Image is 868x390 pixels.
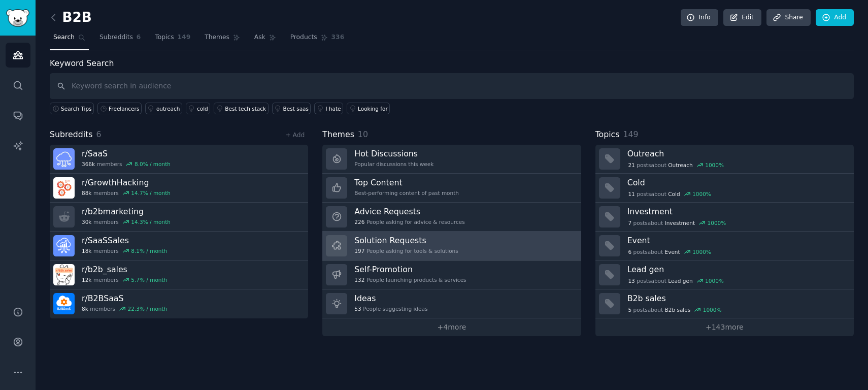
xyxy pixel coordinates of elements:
[668,190,680,198] span: Cold
[322,203,581,232] a: Advice Requests226People asking for advice & resources
[82,264,167,275] h3: r/ b2b_sales
[50,261,308,289] a: r/b2b_sales12kmembers5.7% / month
[50,203,308,232] a: r/b2bmarketing30kmembers14.3% / month
[201,29,244,50] a: Themes
[347,103,390,114] a: Looking for
[692,190,711,198] div: 1000 %
[354,160,433,168] div: Popular discussions this week
[97,103,142,114] a: Freelancers
[628,219,631,226] span: 7
[53,148,75,170] img: SaaS
[354,305,427,312] div: People suggesting ideas
[354,276,466,283] div: People launching products & services
[331,33,345,42] span: 336
[668,161,692,169] span: Outreach
[61,105,92,112] span: Search Tips
[82,148,171,159] h3: r/ SaaS
[708,219,726,226] div: 1000 %
[272,103,311,114] a: Best saas
[354,218,364,225] span: 226
[254,33,265,42] span: Ask
[6,9,29,27] img: GummySearch logo
[50,73,854,99] input: Keyword search in audience
[109,105,139,112] div: Freelancers
[53,33,75,42] span: Search
[723,9,761,26] a: Edit
[595,203,854,232] a: Investment7postsaboutInvestment1000%
[627,247,712,256] div: post s about
[283,105,309,112] div: Best saas
[50,58,114,68] label: Keyword Search
[96,29,144,50] a: Subreddits6
[627,206,847,217] h3: Investment
[595,145,854,174] a: Outreach21postsaboutOutreach1000%
[155,33,174,42] span: Topics
[628,306,631,313] span: 5
[628,248,631,255] span: 6
[628,190,635,198] span: 11
[82,235,167,246] h3: r/ SaaSSales
[53,264,75,285] img: b2b_sales
[627,148,847,159] h3: Outreach
[628,277,635,284] span: 13
[50,289,308,318] a: r/B2BSaaS8kmembers22.3% / month
[595,318,854,336] a: +143more
[322,174,581,203] a: Top ContentBest-performing content of past month
[627,160,725,170] div: post s about
[703,306,722,313] div: 1000 %
[128,305,168,312] div: 22.3 % / month
[595,128,620,141] span: Topics
[354,305,361,312] span: 53
[82,189,171,197] div: members
[627,276,725,285] div: post s about
[50,128,93,141] span: Subreddits
[322,128,354,141] span: Themes
[627,305,723,314] div: post s about
[354,206,464,217] h3: Advice Requests
[82,276,167,283] div: members
[627,293,847,304] h3: B2b sales
[53,293,75,314] img: B2BSaaS
[156,105,180,112] div: outreach
[96,129,102,139] span: 6
[50,10,92,26] h2: B2B
[82,160,95,168] span: 366k
[354,177,459,188] h3: Top Content
[82,160,171,168] div: members
[82,218,91,225] span: 30k
[358,105,388,112] div: Looking for
[214,103,268,114] a: Best tech stack
[82,218,171,225] div: members
[287,29,348,50] a: Products336
[595,261,854,289] a: Lead gen13postsaboutLead gen1000%
[595,174,854,203] a: Cold11postsaboutCold1000%
[627,189,712,199] div: post s about
[178,33,191,42] span: 149
[99,33,133,42] span: Subreddits
[53,177,75,199] img: GrowthHacking
[766,9,810,26] a: Share
[665,248,680,255] span: Event
[50,145,308,174] a: r/SaaS366kmembers8.0% / month
[627,218,727,227] div: post s about
[53,235,75,256] img: SaaSSales
[285,132,305,139] a: + Add
[137,33,141,42] span: 6
[705,161,724,169] div: 1000 %
[82,276,91,283] span: 12k
[322,261,581,289] a: Self-Promotion132People launching products & services
[131,247,167,254] div: 8.1 % / month
[595,232,854,261] a: Event6postsaboutEvent1000%
[50,174,308,203] a: r/GrowthHacking88kmembers14.7% / month
[322,232,581,261] a: Solution Requests197People asking for tools & solutions
[354,148,433,159] h3: Hot Discussions
[82,189,91,197] span: 88k
[197,105,208,112] div: cold
[50,232,308,261] a: r/SaaSSales18kmembers8.1% / month
[205,33,229,42] span: Themes
[627,177,847,188] h3: Cold
[131,189,171,197] div: 14.7 % / month
[354,293,427,304] h3: Ideas
[314,103,343,114] a: I hate
[628,161,635,169] span: 21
